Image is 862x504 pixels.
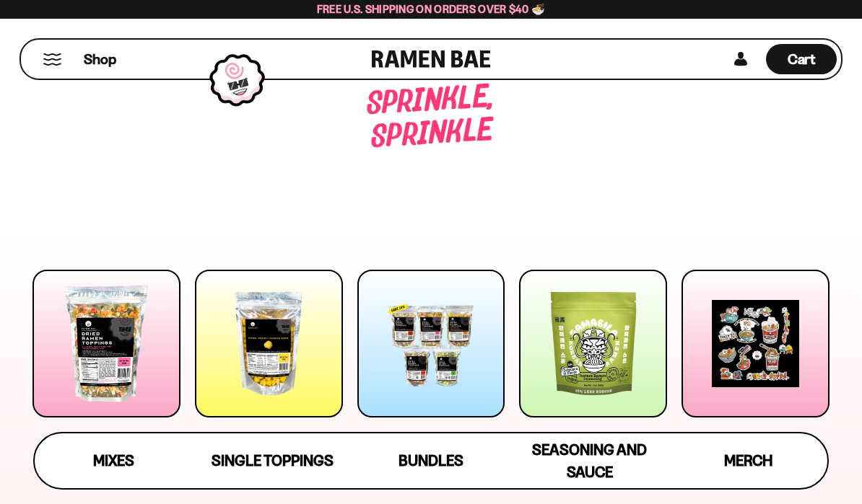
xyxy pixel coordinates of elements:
[352,433,510,488] a: Bundles
[93,451,134,469] span: Mixes
[193,433,352,488] a: Single Toppings
[35,433,193,488] a: Mixes
[317,2,546,16] span: Free U.S. Shipping on Orders over $40 🍜
[669,433,827,488] a: Merch
[84,50,116,69] span: Shop
[788,50,816,68] span: Cart
[399,451,463,469] span: Bundles
[43,53,62,66] button: Mobile Menu Trigger
[532,441,647,481] span: Seasoning and Sauce
[84,44,116,74] a: Shop
[510,433,669,488] a: Seasoning and Sauce
[724,451,772,469] span: Merch
[766,40,837,79] a: Cart
[212,451,334,469] span: Single Toppings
